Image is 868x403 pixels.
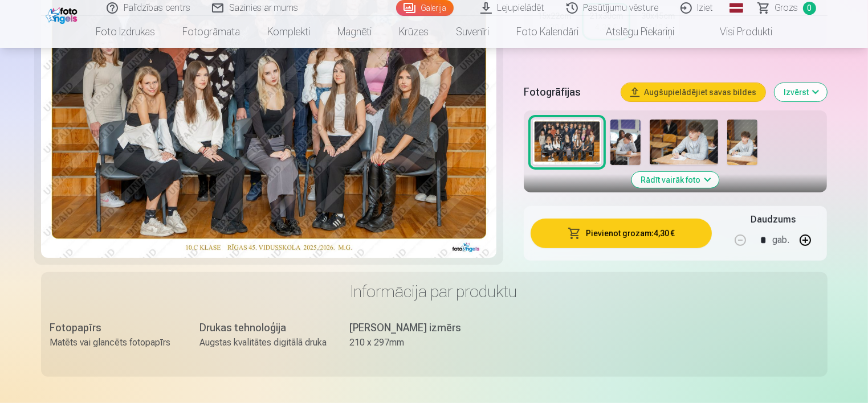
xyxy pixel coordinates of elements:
[632,172,719,188] button: Rādīt vairāk foto
[621,83,765,101] button: Augšupielādējiet savas bildes
[803,2,816,15] span: 0
[385,16,442,48] a: Krūzes
[200,320,327,336] div: Drukas tehnoloģija
[50,281,818,302] h3: Informācija par produktu
[50,320,177,336] div: Fotopapīrs
[169,16,254,48] a: Fotogrāmata
[503,16,592,48] a: Foto kalendāri
[524,84,613,100] h5: Fotogrāfijas
[688,16,786,48] a: Visi produkti
[592,16,688,48] a: Atslēgu piekariņi
[46,5,80,24] img: /fa1
[254,16,324,48] a: Komplekti
[350,320,477,336] div: [PERSON_NAME] izmērs
[324,16,385,48] a: Magnēti
[751,213,796,227] h5: Daudzums
[50,336,177,349] div: Matēts vai glancēts fotopapīrs
[775,1,798,15] span: Grozs
[775,83,827,101] button: Izvērst
[531,219,712,248] button: Pievienot grozam:4,30 €
[772,227,789,254] div: gab.
[350,336,477,349] div: 210 x 297mm
[200,336,327,349] div: Augstas kvalitātes digitālā druka
[442,16,503,48] a: Suvenīri
[82,16,169,48] a: Foto izdrukas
